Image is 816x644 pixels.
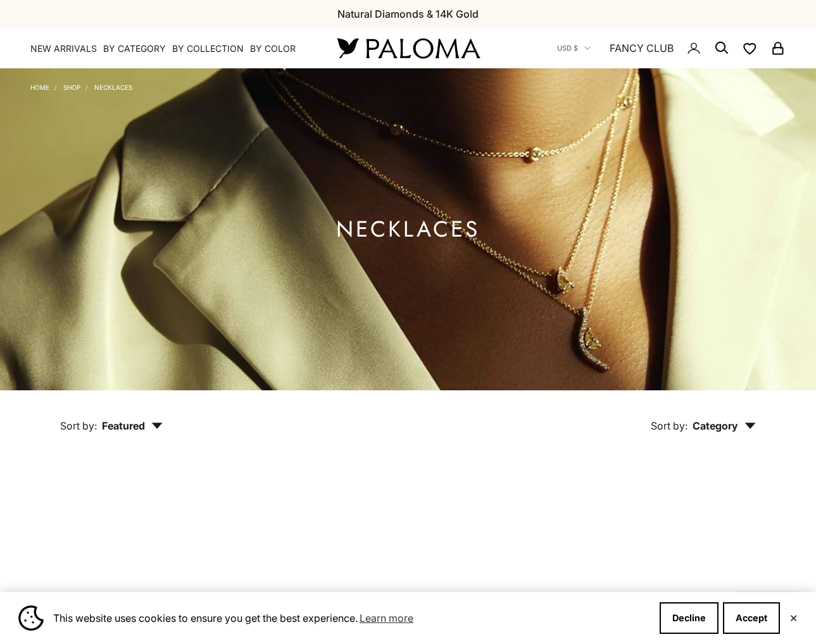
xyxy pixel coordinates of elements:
span: Featured [102,419,163,432]
span: Sort by: [651,419,687,432]
button: Decline [660,602,719,634]
nav: Primary navigation [30,42,307,55]
span: Category [693,419,756,432]
span: Sort by: [60,419,97,432]
button: Sort by: Category [622,390,785,443]
span: USD $ [557,42,578,54]
h1: Necklaces [336,221,480,237]
button: Accept [723,602,780,634]
p: Natural Diamonds & 14K Gold [337,6,479,22]
button: USD $ [557,42,591,54]
img: Cookie banner [18,605,44,631]
a: NEW ARRIVALS [30,42,97,55]
a: FANCY CLUB [610,40,674,56]
button: Sort by: Featured [31,390,192,443]
button: Close [789,614,798,622]
a: Shop [63,84,80,91]
a: Necklaces [94,84,132,91]
summary: By Color [250,42,296,55]
a: Home [30,84,49,91]
summary: By Category [103,42,166,55]
a: Learn more [358,609,415,628]
nav: Breadcrumb [30,81,132,91]
nav: Secondary navigation [557,28,786,68]
span: This website uses cookies to ensure you get the best experience. [53,609,650,628]
summary: By Collection [172,42,244,55]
